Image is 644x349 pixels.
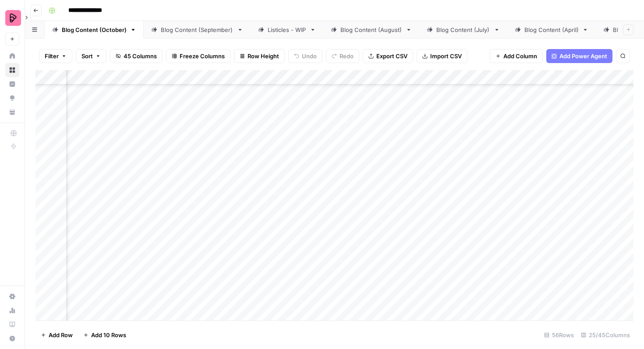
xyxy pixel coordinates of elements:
a: Learning Hub [5,317,19,331]
span: Row Height [248,52,279,60]
button: Add Row [35,328,78,342]
a: Listicles - WIP [251,21,323,39]
span: Add 10 Rows [91,331,126,339]
div: 25/45 Columns [577,328,633,342]
div: 56 Rows [541,328,577,342]
button: Undo [288,49,322,63]
span: Filter [45,52,59,60]
span: Freeze Columns [180,52,225,60]
div: Blog Content (October) [62,25,127,34]
button: Add 10 Rows [78,328,131,342]
a: Blog Content (October) [45,21,144,39]
button: Help + Support [5,331,19,345]
div: Blog Content (July) [436,25,490,34]
button: Export CSV [363,49,413,63]
span: Undo [302,52,317,60]
div: Blog Content (August) [340,25,402,34]
a: Usage [5,303,19,317]
div: Blog Content (September) [161,25,234,34]
a: Blog Content (July) [419,21,507,39]
img: Preply Logo [5,10,21,26]
a: Blog Content (August) [323,21,419,39]
a: Insights [5,77,19,91]
span: Add Row [49,331,73,339]
div: Blog Content (April) [524,25,579,34]
a: Your Data [5,105,19,119]
a: Blog Content (April) [507,21,596,39]
a: Browse [5,63,19,77]
span: Redo [340,52,354,60]
button: Redo [326,49,359,63]
button: Add Column [490,49,543,63]
button: Workspace: Preply [5,7,19,29]
button: Row Height [234,49,285,63]
span: Export CSV [376,52,407,60]
span: Sort [81,52,93,60]
span: Add Power Agent [559,52,607,60]
a: Settings [5,289,19,303]
button: 45 Columns [110,49,163,63]
span: Import CSV [430,52,462,60]
div: Listicles - WIP [268,25,306,34]
a: Opportunities [5,91,19,105]
button: Filter [39,49,72,63]
button: Freeze Columns [166,49,230,63]
a: Home [5,49,19,63]
a: Blog Content (September) [144,21,251,39]
button: Add Power Agent [546,49,612,63]
button: Sort [76,49,106,63]
span: Add Column [503,52,537,60]
span: 45 Columns [124,52,157,60]
button: Import CSV [417,49,467,63]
